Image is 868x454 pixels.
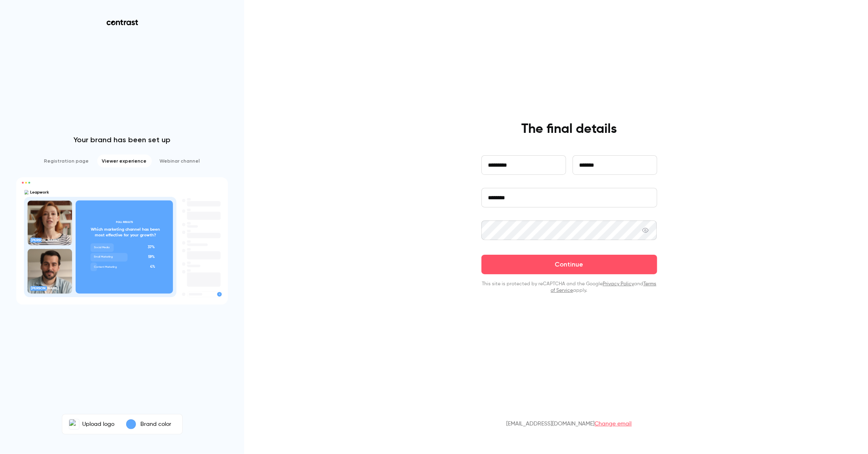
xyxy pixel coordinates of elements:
label: LeapworkUpload logo [64,416,120,432]
p: Brand color [141,420,172,428]
button: Continue [481,255,657,274]
li: Registration page [39,154,94,167]
a: Change email [595,421,632,427]
h4: The final details [521,121,617,137]
button: Brand color [120,416,181,432]
a: Privacy Policy [603,282,634,287]
p: This site is protected by reCAPTCHA and the Google and apply. [481,281,657,294]
p: Your brand has been set up [74,135,171,145]
img: Leapwork [69,419,79,429]
a: Terms of Service [551,282,657,293]
li: Viewer experience [97,154,152,167]
p: [EMAIL_ADDRESS][DOMAIN_NAME] [507,420,632,428]
li: Webinar channel [155,154,205,167]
